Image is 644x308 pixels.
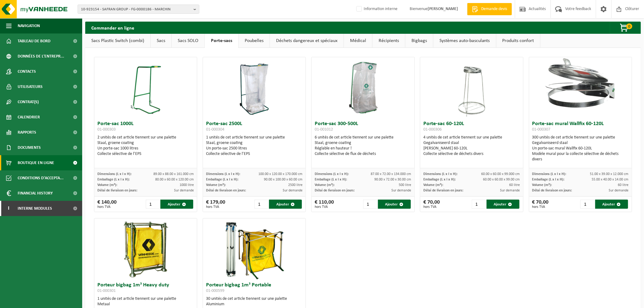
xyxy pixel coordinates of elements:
h3: Porte-sac 1000L [97,121,194,133]
a: Médical [344,34,372,48]
div: Un porte-sac 2500 litres [206,146,303,151]
span: Dimensions (L x l x H): [423,172,457,176]
div: 6 unités de cet article tiennent sur une palette [315,135,411,157]
img: 01-000301 [115,219,176,279]
div: € 179,00 [206,200,225,209]
span: 01-000301 [97,289,116,293]
span: Emballage (L x l x H): [97,178,130,181]
span: 90.00 x 72.00 x 30.00 cm [375,178,411,181]
span: Emballage (L x l x H): [532,178,565,181]
div: Collecte sélective de l’EPS [97,151,194,157]
button: Ajouter [160,200,193,209]
span: hors TVA [97,205,117,209]
span: Délai de livraison en jours: [315,189,355,192]
span: 60 litre [509,183,520,187]
div: Collecte sélective de l’EPS [206,151,303,157]
span: 60.00 x 60.00 x 99.000 cm [481,172,520,176]
div: € 70,00 [423,200,440,209]
h3: Porte-sac mural Wallfix 60-120L [532,121,629,133]
span: Sur demande [174,189,194,192]
div: Collecte sélective de flux de déchets [315,151,411,157]
h3: Porteur bigbag 1m³ Portable [206,282,303,295]
button: 0 [610,22,640,34]
span: Emballage (L x l x H): [206,178,238,181]
a: Demande devis [467,3,512,15]
input: 1 [472,200,486,209]
span: 60.00 x 60.00 x 99.00 cm [483,178,520,181]
span: 100.00 x 120.00 x 170.000 cm [258,172,303,176]
span: hors TVA [315,205,334,209]
span: Contacts [18,64,36,79]
span: Sur demande [283,189,303,192]
span: 87.00 x 72.00 x 134.000 cm [371,172,411,176]
span: Emballage (L x l x H): [423,178,456,181]
a: Systèmes auto-basculants [433,34,496,48]
span: Navigation [18,18,40,33]
a: Récipients [373,34,405,48]
div: Gegalvaniseerd staal [532,140,629,146]
span: Rapports [18,125,36,140]
a: Porte-sacs [205,34,238,48]
span: Sur demande [609,189,629,192]
a: Sacs [151,34,171,48]
div: Un porte-sac mural Wallfix 60-120L [532,146,629,151]
div: Staal, groene coating [97,140,194,146]
h3: Porte-sac 60-120L [423,121,520,133]
span: Sur demande [392,189,411,192]
button: Ajouter [378,200,411,209]
span: Dimensions (L x l x H): [206,172,240,176]
span: Emballage (L x l x H): [315,178,347,181]
div: € 110,00 [315,200,334,209]
div: 300 unités de cet article tiennent sur une palette [532,135,629,162]
div: Un porte-sac 1000 litres [97,146,194,151]
h2: Commander en ligne [85,22,140,33]
span: 51.00 x 39.00 x 12.000 cm [590,172,629,176]
img: 01-001012 [333,57,394,118]
span: Calendrier [18,110,40,125]
span: Dimensions (L x l x H): [532,172,566,176]
button: Ajouter [487,200,520,209]
span: Tableau de bord [18,33,51,49]
span: I [6,201,12,216]
label: Information interne [355,5,397,14]
span: 500 litre [399,183,411,187]
span: Contrat(s) [18,94,39,110]
span: 60 litre [618,183,629,187]
button: Ajouter [595,200,628,209]
div: Réglable en hauteur ! [315,146,411,151]
span: Documents [18,140,41,155]
div: 4 unités de cet article tiennent sur une palette [423,135,520,157]
span: Délai de livraison en jours: [423,189,463,192]
div: 2 unités de cet article tiennent sur une palette [97,135,194,157]
a: Bigbags [405,34,433,48]
img: 01-000306 [457,57,487,118]
span: Volume (m³): [97,183,117,187]
span: 90.00 x 100.00 x 60.00 cm [264,178,303,181]
span: 01-001012 [315,127,333,132]
div: Staal, groene coating [315,140,411,146]
img: 01-000599 [224,219,285,279]
span: Financial History [18,186,53,201]
input: 1 [254,200,269,209]
span: Délai de livraison en jours: [206,189,246,192]
h3: Porteur bigbag 1m³ Heavy duty [97,282,194,295]
span: Volume (m³): [206,183,226,187]
span: 2500 litre [288,183,303,187]
span: Boutique en ligne [18,155,54,170]
a: Sacs Plastic Switch (combi) [85,34,150,48]
span: Interne modules [18,201,52,216]
span: Données de l'entrepr... [18,49,64,64]
div: € 70,00 [532,200,549,209]
span: Volume (m³): [423,183,443,187]
img: 01-000307 [529,57,632,109]
span: hors TVA [423,205,440,209]
span: 10-923154 - SAFRAN GROUP - FG-0000186 - MARCHIN [81,5,191,14]
a: Déchets dangereux et spéciaux [270,34,344,48]
input: 1 [146,200,160,209]
div: Metaal [97,302,194,307]
div: Staal, groene coating [206,140,303,146]
div: Modèle mural pour la collecte sélective de déchets divers [532,151,629,162]
input: 1 [580,200,595,209]
span: Demande devis [480,6,509,12]
span: Utilisateurs [18,79,43,94]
